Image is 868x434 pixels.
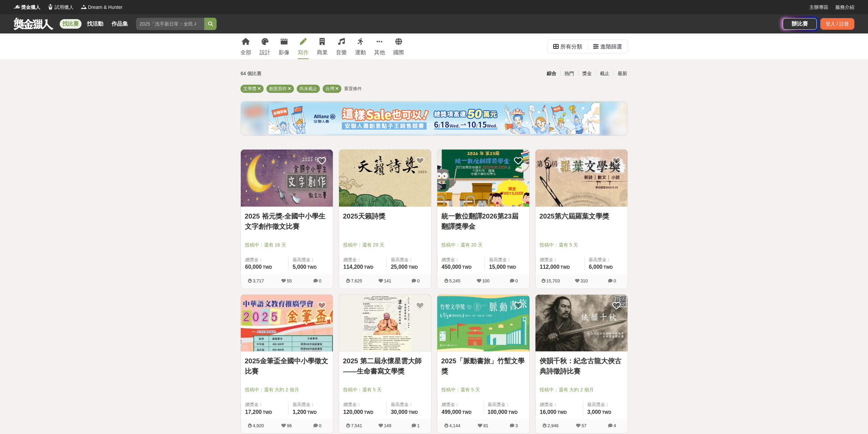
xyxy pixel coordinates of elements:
span: 總獎金： [442,401,479,408]
span: 6,000 [589,264,602,270]
div: 截止 [596,68,614,80]
span: 投稿中：還有 20 天 [441,241,525,249]
span: 3,000 [587,409,601,415]
a: 2025「脈動書旅」竹塹文學獎 [441,356,525,376]
a: Cover Image [339,150,431,207]
span: Dream & Hunter [88,4,122,11]
span: 最高獎金： [293,401,329,408]
span: 112,000 [540,264,560,270]
a: 商業 [317,33,328,59]
a: 國際 [393,33,404,59]
span: 149 [384,423,392,428]
span: 450,000 [442,264,461,270]
span: TWD [364,265,373,270]
a: 運動 [355,33,366,59]
span: 81 [483,423,488,428]
span: TWD [557,410,567,415]
span: 4,144 [449,423,460,428]
input: 2025「洗手新日常：全民 ALL IN」洗手歌全台徵選 [136,18,204,30]
span: 0 [515,278,518,283]
img: Logo [47,3,54,10]
div: 登入 / 註冊 [820,18,854,30]
span: 0 [417,278,420,283]
span: 總獎金： [245,401,284,408]
span: 投稿中：還有 29 天 [343,241,427,249]
span: 7,541 [351,423,362,428]
img: Logo [80,3,87,10]
span: 7,625 [351,278,362,283]
a: 其他 [374,33,385,59]
span: 4 [614,423,616,428]
span: 1 [417,423,420,428]
img: Cover Image [241,150,333,207]
span: 總獎金： [245,256,284,263]
a: 2025金筆盃全國中小學徵文比賽 [245,356,329,376]
span: 投稿中：還有 大約 2 個月 [540,386,623,393]
div: 音樂 [336,48,347,57]
span: 30,000 [391,409,408,415]
span: 最高獎金： [391,401,427,408]
a: 音樂 [336,33,347,59]
span: 總獎金： [442,256,481,263]
a: 2025天籟詩獎 [343,211,427,221]
img: Cover Image [437,295,529,352]
span: TWD [364,410,373,415]
span: 投稿中：還有 5 天 [441,386,525,393]
div: 其他 [374,48,385,57]
div: 獎金 [578,68,596,80]
span: 最高獎金： [587,401,623,408]
div: 進階篩選 [600,40,622,54]
span: 55 [287,278,292,283]
div: 辦比賽 [783,18,817,30]
span: 總獎金： [343,256,382,263]
div: 設計 [260,48,270,57]
span: 最高獎金： [489,256,525,263]
span: 16,000 [540,409,557,415]
span: 投稿中：還有 大約 2 個月 [245,386,329,393]
div: 運動 [355,48,366,57]
a: LogoDream & Hunter [80,4,122,11]
span: 創意寫作 [269,86,287,91]
img: Cover Image [339,295,431,352]
span: 2,946 [547,423,559,428]
span: 0 [614,278,616,283]
img: Logo [14,3,20,10]
span: 114,200 [343,264,363,270]
div: 商業 [317,48,328,57]
img: Cover Image [535,150,628,207]
a: 2025 裕元獎-全國中小學生文字創作徵文比賽 [245,211,329,232]
span: 總獎金： [343,401,382,408]
span: 5,245 [449,278,460,283]
span: TWD [560,265,570,270]
span: 120,000 [343,409,363,415]
span: 總獎金： [540,256,580,263]
span: 57 [582,423,586,428]
span: 499,000 [442,409,461,415]
span: TWD [602,410,611,415]
span: TWD [409,410,418,415]
span: 1,200 [293,409,306,415]
a: 找活動 [84,19,106,29]
span: 投稿中：還有 16 天 [245,241,329,249]
span: TWD [508,410,517,415]
a: 作品集 [109,19,131,29]
img: Cover Image [535,295,628,352]
a: 全部 [240,33,251,59]
a: Logo獎金獵人 [14,4,40,11]
span: 0 [319,278,321,283]
span: 最高獎金： [589,256,623,263]
div: 影像 [279,48,290,57]
span: 投稿中：還有 5 天 [343,386,427,393]
img: cf4fb443-4ad2-4338-9fa3-b46b0bf5d316.png [269,103,600,134]
span: TWD [409,265,418,270]
span: 96 [287,423,292,428]
a: 找比賽 [60,19,82,29]
span: 獎金獵人 [21,4,40,11]
img: Cover Image [437,150,529,207]
a: 2025 第二屆永懷星雲大師——生命書寫文學獎 [343,356,427,376]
